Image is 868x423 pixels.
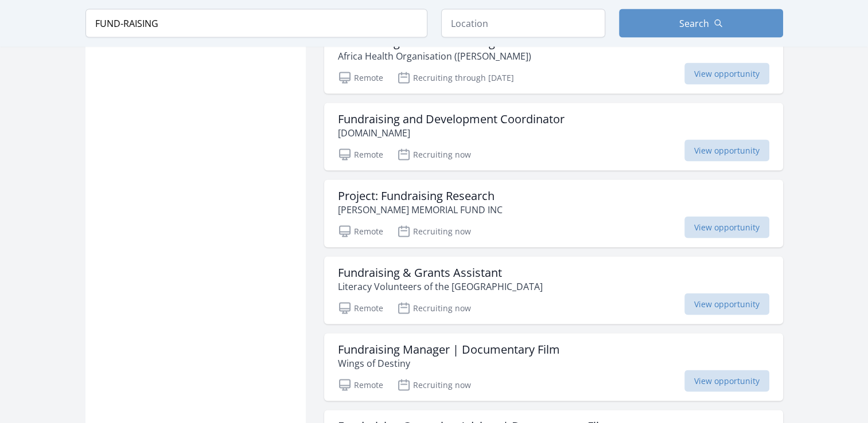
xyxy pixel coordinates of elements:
span: View opportunity [684,293,769,315]
button: Search [619,9,783,38]
a: Fundraising Manager | Documentary Film Wings of Destiny Remote Recruiting now View opportunity [324,334,783,401]
a: Project: Fundraising Research [PERSON_NAME] MEMORIAL FUND INC Remote Recruiting now View opportunity [324,180,783,248]
input: Location [441,9,605,38]
p: Recruiting now [397,378,471,392]
p: Recruiting through [DATE] [397,71,514,85]
h3: Fundraising and Development Coordinator [338,112,565,126]
input: Keyword [85,9,427,38]
span: View opportunity [684,63,769,85]
p: Recruiting now [397,148,471,162]
p: Literacy Volunteers of the [GEOGRAPHIC_DATA] [338,280,543,293]
p: Remote [338,225,383,238]
h3: Fundraising Manager | Documentary Film [338,343,560,357]
a: Fundraising and Development Coordinator [DOMAIN_NAME] Remote Recruiting now View opportunity [324,103,783,171]
p: [DOMAIN_NAME] [338,126,565,140]
p: Remote [338,301,383,315]
a: Fundraising & Grants Assistant Literacy Volunteers of the [GEOGRAPHIC_DATA] Remote Recruiting now... [324,257,783,324]
a: Fundraising and Grant Manager Africa Health Organisation ([PERSON_NAME]) Remote Recruiting throug... [324,26,783,94]
p: Wings of Destiny [338,357,560,370]
p: Recruiting now [397,225,471,238]
span: View opportunity [684,217,769,238]
span: Search [679,17,709,30]
p: Africa Health Organisation ([PERSON_NAME]) [338,49,531,63]
h3: Fundraising & Grants Assistant [338,266,543,280]
p: Remote [338,148,383,162]
span: View opportunity [684,140,769,162]
h3: Project: Fundraising Research [338,189,503,203]
p: Remote [338,71,383,85]
p: Remote [338,378,383,392]
span: View opportunity [684,370,769,392]
p: Recruiting now [397,301,471,315]
p: [PERSON_NAME] MEMORIAL FUND INC [338,203,503,217]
